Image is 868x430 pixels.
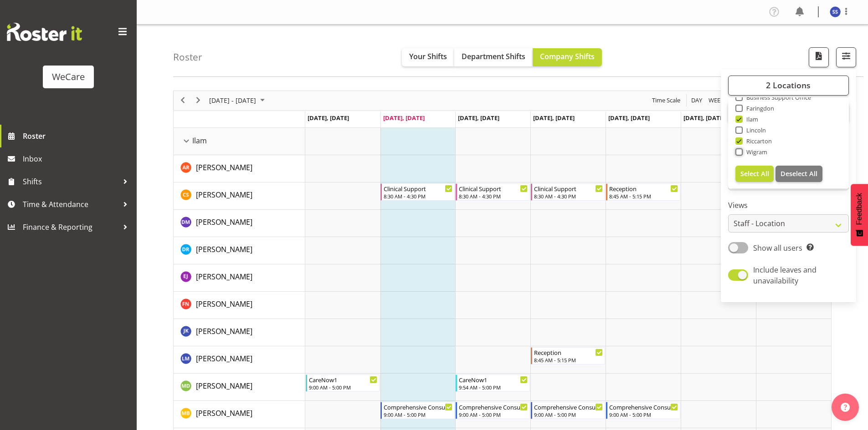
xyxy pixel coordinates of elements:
span: Show all users [753,243,802,253]
span: [PERSON_NAME] [196,354,252,364]
div: Sep 29 - Oct 05, 2025 [206,91,270,110]
div: Matthew Brewer"s event - Comprehensive Consult Begin From Wednesday, October 1, 2025 at 9:00:00 A... [456,402,530,419]
a: [PERSON_NAME] [196,326,252,337]
span: [PERSON_NAME] [196,244,252,254]
td: Ella Jarvis resource [174,264,305,292]
button: Timeline Week [707,95,726,106]
button: Department Shifts [454,48,533,66]
span: [DATE], [DATE] [683,114,725,122]
a: [PERSON_NAME] [196,271,252,282]
span: Ilam [743,116,759,123]
div: Clinical Support [459,184,528,193]
h4: Roster [173,52,202,62]
div: Matthew Brewer"s event - Comprehensive Consult Begin From Tuesday, September 30, 2025 at 9:00:00 ... [380,402,455,419]
span: Select All [740,169,769,178]
span: Time & Attendance [23,197,118,211]
span: [PERSON_NAME] [196,162,252,172]
button: 2 Locations [728,76,849,96]
td: Catherine Stewart resource [174,182,305,210]
span: Roster [23,129,132,143]
a: [PERSON_NAME] [196,217,252,228]
div: 9:00 AM - 5:00 PM [534,411,603,418]
span: Riccarton [743,137,772,145]
td: Matthew Brewer resource [174,401,305,428]
span: Inbox [23,152,132,166]
span: 2 Locations [766,80,811,91]
span: Finance & Reporting [23,220,118,234]
td: John Ko resource [174,319,305,346]
button: Company Shifts [533,48,602,66]
span: [PERSON_NAME] [196,408,252,418]
span: Shifts [23,175,118,188]
span: [DATE], [DATE] [308,114,349,122]
a: [PERSON_NAME] [196,244,252,255]
div: Marie-Claire Dickson-Bakker"s event - CareNow1 Begin From Monday, September 29, 2025 at 9:00:00 A... [306,374,380,392]
span: Faringdon [743,105,775,112]
div: 8:45 AM - 5:15 PM [534,356,603,364]
div: 9:54 AM - 5:00 PM [459,384,528,391]
div: Reception [534,348,603,357]
td: Marie-Claire Dickson-Bakker resource [174,374,305,401]
img: help-xxl-2.png [841,403,850,412]
span: [DATE], [DATE] [608,114,650,122]
button: September 2025 [208,95,269,106]
span: [DATE] - [DATE] [208,95,257,106]
span: Feedback [855,193,863,225]
div: CareNow1 [459,375,528,384]
div: Marie-Claire Dickson-Bakker"s event - CareNow1 Begin From Wednesday, October 1, 2025 at 9:54:00 A... [456,374,530,392]
div: Catherine Stewart"s event - Clinical Support Begin From Tuesday, September 30, 2025 at 8:30:00 AM... [380,183,455,201]
span: [DATE], [DATE] [383,114,425,122]
span: Ilam [192,135,207,146]
div: Catherine Stewart"s event - Clinical Support Begin From Wednesday, October 1, 2025 at 8:30:00 AM ... [456,183,530,201]
span: [DATE], [DATE] [458,114,499,122]
div: previous period [175,91,190,110]
img: Rosterit website logo [7,23,82,41]
button: Download a PDF of the roster according to the set date range. [809,47,829,67]
td: Lainie Montgomery resource [174,346,305,374]
div: 8:30 AM - 4:30 PM [384,192,452,200]
span: Day [690,95,703,106]
div: 9:00 AM - 5:00 PM [309,384,378,391]
img: savanna-samson10857.jpg [830,6,841,17]
button: Previous [177,95,189,106]
span: Company Shifts [540,51,595,61]
div: Comprehensive Consult [459,402,528,411]
div: Matthew Brewer"s event - Comprehensive Consult Begin From Thursday, October 2, 2025 at 9:00:00 AM... [531,402,605,419]
div: Comprehensive Consult [534,402,603,411]
span: Deselect All [781,169,817,178]
button: Feedback - Show survey [851,184,868,246]
span: Your Shifts [409,51,447,61]
td: Andrea Ramirez resource [174,155,305,182]
div: next period [190,91,206,110]
button: Your Shifts [402,48,454,66]
div: 8:45 AM - 5:15 PM [609,192,678,200]
button: Time Scale [651,95,682,106]
div: Clinical Support [534,184,603,193]
button: Deselect All [776,166,822,182]
a: [PERSON_NAME] [196,353,252,364]
span: Wigram [743,148,768,156]
button: Timeline Day [690,95,704,106]
span: Week [708,95,725,106]
div: Comprehensive Consult [384,402,452,411]
span: Time Scale [651,95,681,106]
span: [DATE], [DATE] [533,114,575,122]
div: Matthew Brewer"s event - Comprehensive Consult Begin From Friday, October 3, 2025 at 9:00:00 AM G... [606,402,680,419]
span: [PERSON_NAME] [196,326,252,336]
span: [PERSON_NAME] [196,381,252,391]
div: Catherine Stewart"s event - Clinical Support Begin From Thursday, October 2, 2025 at 8:30:00 AM G... [531,183,605,201]
a: [PERSON_NAME] [196,298,252,309]
label: Views [728,200,849,211]
div: 9:00 AM - 5:00 PM [459,411,528,418]
div: 9:00 AM - 5:00 PM [384,411,452,418]
div: 8:30 AM - 4:30 PM [534,192,603,200]
span: Include leaves and unavailability [753,265,817,286]
div: WeCare [52,70,85,84]
div: Reception [609,184,678,193]
td: Firdous Naqvi resource [174,292,305,319]
td: Ilam resource [174,128,305,155]
a: [PERSON_NAME] [196,189,252,200]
